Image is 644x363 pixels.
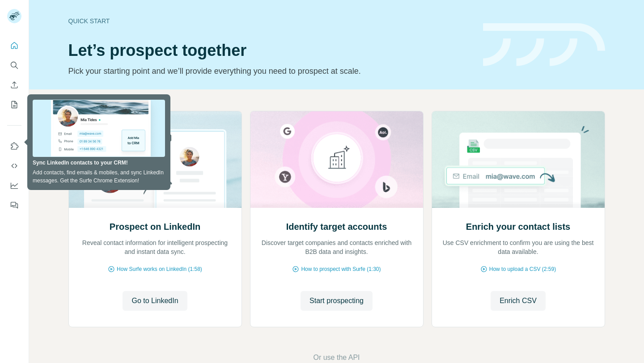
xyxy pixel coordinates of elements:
button: Use Surfe on LinkedIn [7,138,21,154]
p: Use CSV enrichment to confirm you are using the best data available. [441,238,596,256]
h2: Prospect on LinkedIn [110,220,200,233]
button: Quick start [7,38,21,54]
button: Search [7,57,21,73]
span: Start prospecting [309,295,364,306]
h1: Let’s prospect together [68,42,472,59]
span: Enrich CSV [500,295,537,306]
img: Identify target accounts [250,111,424,208]
button: Feedback [7,197,21,213]
img: Prospect on LinkedIn [68,111,242,208]
button: Enrich CSV [491,291,546,311]
img: Enrich your contact lists [432,111,605,208]
button: Start prospecting [301,291,373,311]
div: Quick start [68,17,472,25]
span: Go to LinkedIn [131,295,178,306]
button: My lists [7,97,21,113]
button: Use Surfe API [7,158,21,174]
button: Enrich CSV [7,77,21,93]
button: Or use the API [313,352,360,363]
p: Discover target companies and contacts enriched with B2B data and insights. [259,238,414,256]
span: How to prospect with Surfe (1:30) [301,265,381,273]
span: How to upload a CSV (2:59) [489,265,556,273]
h2: Enrich your contact lists [466,220,570,233]
img: banner [483,23,605,67]
p: Reveal contact information for intelligent prospecting and instant data sync. [78,238,233,256]
p: Pick your starting point and we’ll provide everything you need to prospect at scale. [68,65,472,77]
button: Go to LinkedIn [123,291,187,311]
span: How Surfe works on LinkedIn (1:58) [117,265,202,273]
button: Dashboard [7,177,21,194]
h2: Identify target accounts [286,220,387,233]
